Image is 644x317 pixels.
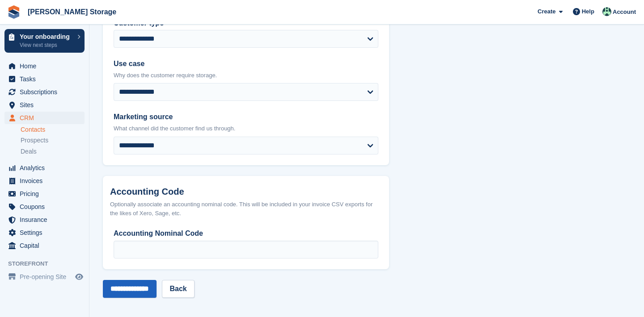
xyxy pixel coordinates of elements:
[114,112,378,122] label: Marketing source
[20,60,73,72] span: Home
[4,175,85,187] a: menu
[21,147,37,156] span: Deals
[538,7,555,16] span: Create
[21,125,85,134] a: Contacts
[4,162,85,174] a: menu
[21,147,85,156] a: Deals
[4,99,85,111] a: menu
[20,175,73,187] span: Invoices
[8,259,89,268] span: Storefront
[20,99,73,111] span: Sites
[110,187,382,197] h2: Accounting Code
[4,271,85,283] a: menu
[20,86,73,98] span: Subscriptions
[4,239,85,252] a: menu
[7,5,21,19] img: stora-icon-8386f47178a22dfd0bd8f6a31ec36ba5ce8667c1dd55bd0f319d3a0aa187defe.svg
[613,8,636,17] span: Account
[20,162,73,174] span: Analytics
[20,112,73,124] span: CRM
[20,73,73,85] span: Tasks
[4,226,85,239] a: menu
[4,200,85,213] a: menu
[20,239,73,252] span: Capital
[114,228,378,239] label: Accounting Nominal Code
[20,41,73,49] p: View next steps
[20,200,73,213] span: Coupons
[114,58,378,69] label: Use case
[20,33,73,40] p: Your onboarding
[4,188,85,200] a: menu
[4,29,85,53] a: Your onboarding View next steps
[4,213,85,226] a: menu
[4,112,85,124] a: menu
[20,226,73,239] span: Settings
[20,213,73,226] span: Insurance
[4,86,85,98] a: menu
[21,136,85,145] a: Prospects
[162,280,194,298] a: Back
[24,4,120,19] a: [PERSON_NAME] Storage
[114,124,378,133] p: What channel did the customer find us through.
[20,188,73,200] span: Pricing
[582,7,594,16] span: Help
[602,7,611,16] img: Nicholas Pain
[4,73,85,85] a: menu
[74,271,85,282] a: Preview store
[110,200,382,217] div: Optionally associate an accounting nominal code. This will be included in your invoice CSV export...
[21,136,48,145] span: Prospects
[114,71,378,80] p: Why does the customer require storage.
[20,271,73,283] span: Pre-opening Site
[4,60,85,72] a: menu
